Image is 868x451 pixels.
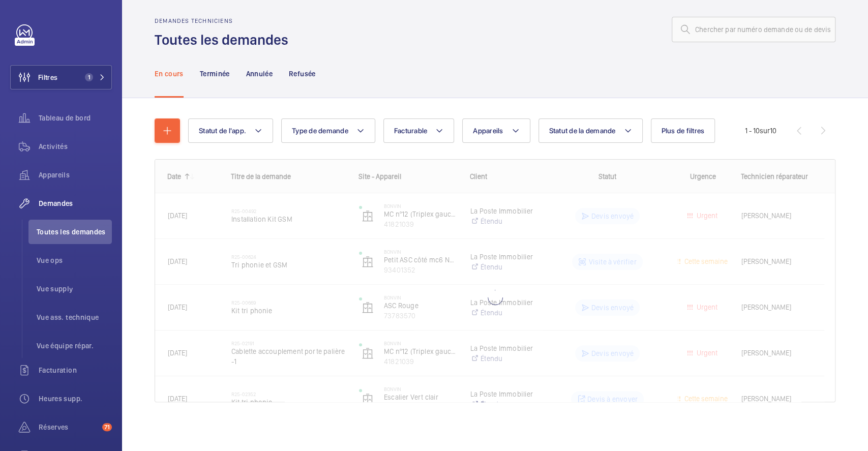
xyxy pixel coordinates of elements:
[246,69,273,79] p: Annulée
[38,72,57,82] span: Filtres
[289,69,315,79] p: Refusée
[473,127,503,135] span: Appareils
[37,312,112,322] span: Vue ass. technique
[37,227,112,237] span: Toutes les demandes
[281,118,375,143] button: Type de demande
[39,170,112,180] span: Appareils
[651,118,715,143] button: Plus de filtres
[39,113,112,123] span: Tableau de bord
[39,198,112,208] span: Demandes
[760,127,770,135] span: sur
[188,118,273,143] button: Statut de l'app.
[292,127,348,135] span: Type de demande
[102,423,112,431] span: 71
[672,17,835,42] input: Chercher par numéro demande ou de devis
[10,65,112,89] button: Filtres1
[155,69,184,79] p: En cours
[85,73,93,81] span: 1
[745,127,776,134] span: 1 - 10 10
[39,365,112,375] span: Facturation
[662,127,705,135] span: Plus de filtres
[39,422,98,432] span: Réserves
[462,118,530,143] button: Appareils
[37,255,112,265] span: Vue ops
[394,127,428,135] span: Facturable
[155,17,294,24] h2: Demandes techniciens
[37,341,112,351] span: Vue équipe répar.
[155,31,294,49] h1: Toutes les demandes
[538,118,643,143] button: Statut de la demande
[383,118,455,143] button: Facturable
[199,127,246,135] span: Statut de l'app.
[39,394,112,404] span: Heures supp.
[200,69,230,79] p: Terminée
[37,284,112,294] span: Vue supply
[549,127,616,135] span: Statut de la demande
[39,141,112,152] span: Activités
